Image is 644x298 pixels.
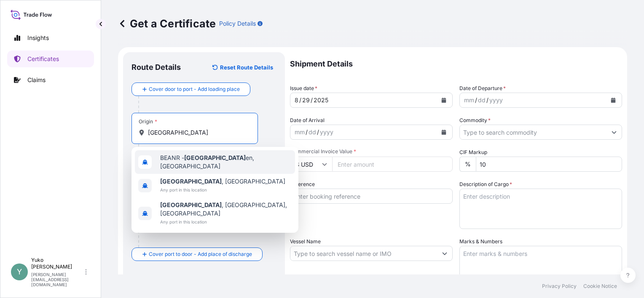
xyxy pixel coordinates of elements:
[160,178,222,185] b: [GEOGRAPHIC_DATA]
[160,186,285,194] span: Any port in this location
[301,95,311,105] div: day,
[184,154,246,161] b: [GEOGRAPHIC_DATA]
[486,95,488,105] div: /
[31,257,83,270] p: Yuko [PERSON_NAME]
[17,268,22,276] span: Y
[299,95,301,105] div: /
[220,63,273,72] p: Reset Route Details
[149,85,240,93] span: Cover door to port - Add loading place
[459,84,506,93] span: Date of Departure
[160,218,292,226] span: Any port in this location
[459,237,502,246] label: Marks & Numbers
[459,180,512,189] label: Description of Cargo
[606,125,622,140] button: Show suggestions
[308,127,317,137] div: day,
[437,93,451,107] button: Calendar
[460,125,606,140] input: Type to search commodity
[131,147,298,233] div: Show suggestions
[27,76,46,84] p: Claims
[542,283,577,290] p: Privacy Policy
[477,95,486,105] div: day,
[306,127,308,137] div: /
[332,157,453,172] input: Enter amount
[606,93,620,107] button: Calendar
[148,128,247,137] input: Origin
[459,157,476,172] div: %
[149,250,252,258] span: Cover port to door - Add place of discharge
[290,148,453,155] span: Commercial Invoice Value
[475,95,477,105] div: /
[139,118,157,125] div: Origin
[290,180,315,189] label: Reference
[290,237,321,246] label: Vessel Name
[219,19,256,28] p: Policy Details
[317,127,319,137] div: /
[27,34,49,42] p: Insights
[160,177,285,186] span: , [GEOGRAPHIC_DATA]
[290,116,325,125] span: Date of Arrival
[27,55,59,63] p: Certificates
[290,246,437,261] input: Type to search vessel name or IMO
[313,95,329,105] div: year,
[488,95,504,105] div: year,
[459,116,491,125] label: Commodity
[583,283,617,290] p: Cookie Notice
[160,201,292,218] span: , [GEOGRAPHIC_DATA], [GEOGRAPHIC_DATA]
[463,95,475,105] div: month,
[311,95,313,105] div: /
[319,127,334,137] div: year,
[294,127,306,137] div: month,
[290,84,317,93] span: Issue date
[290,189,453,204] input: Enter booking reference
[437,125,451,139] button: Calendar
[118,17,216,30] p: Get a Certificate
[290,52,622,76] p: Shipment Details
[459,148,487,157] label: CIF Markup
[31,272,83,287] p: [PERSON_NAME][EMAIL_ADDRESS][DOMAIN_NAME]
[160,201,222,208] b: [GEOGRAPHIC_DATA]
[160,154,292,170] span: BEANR - en, [GEOGRAPHIC_DATA]
[476,157,622,172] input: Enter percentage between 0 and 24%
[131,62,181,72] p: Route Details
[437,246,452,261] button: Show suggestions
[294,95,299,105] div: month,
